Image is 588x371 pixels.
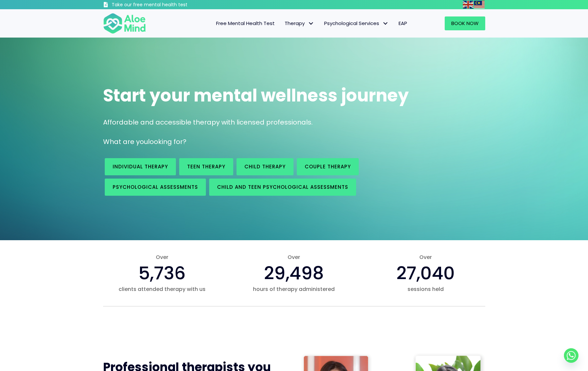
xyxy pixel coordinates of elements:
[103,118,485,127] p: Affordable and accessible therapy with licensed professionals.
[280,16,319,30] a: TherapyTherapy: submenu
[396,261,455,286] span: 27,040
[237,158,294,175] a: Child Therapy
[463,1,474,8] a: English
[474,1,485,8] a: Malay
[103,285,222,293] span: clients attended therapy with us
[235,253,353,261] span: Over
[451,20,479,27] span: Book Now
[103,253,222,261] span: Over
[244,163,286,170] span: Child Therapy
[445,16,485,30] a: Book Now
[217,184,348,190] span: Child and Teen Psychological assessments
[138,261,186,286] span: 5,736
[399,20,407,27] span: EAP
[474,1,485,9] img: ms
[285,20,314,27] span: Therapy
[381,19,390,28] span: Psychological Services: submenu
[305,163,351,170] span: Couple therapy
[154,16,412,30] nav: Menu
[148,137,186,146] span: looking for?
[216,20,275,27] span: Free Mental Health Test
[319,16,394,30] a: Psychological ServicesPsychological Services: submenu
[324,20,389,27] span: Psychological Services
[103,137,148,146] span: What are you
[564,348,578,363] a: Whatsapp
[297,158,359,175] a: Couple therapy
[394,16,412,30] a: EAP
[105,179,206,196] a: Psychological assessments
[235,285,353,293] span: hours of therapy administered
[463,1,473,9] img: en
[113,163,168,170] span: Individual therapy
[264,261,324,286] span: 29,498
[187,163,225,170] span: Teen Therapy
[306,19,316,28] span: Therapy: submenu
[103,83,409,107] span: Start your mental wellness journey
[112,2,223,8] h3: Take our free mental health test
[209,179,356,196] a: Child and Teen Psychological assessments
[105,158,176,175] a: Individual therapy
[211,16,280,30] a: Free Mental Health Test
[366,285,485,293] span: sessions held
[366,253,485,261] span: Over
[103,2,223,9] a: Take our free mental health test
[179,158,233,175] a: Teen Therapy
[113,184,198,190] span: Psychological assessments
[103,13,146,34] img: Aloe mind Logo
